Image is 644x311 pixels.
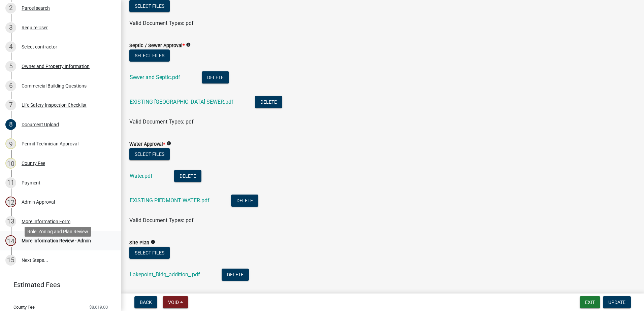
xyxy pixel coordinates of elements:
[129,118,194,125] span: Valid Document Types: pdf
[222,272,249,278] wm-modal-confirm: Delete Document
[151,240,155,244] i: info
[5,278,110,291] a: Estimated Fees
[129,142,165,147] label: Water Approval
[168,300,179,305] span: Void
[231,195,258,207] button: Delete
[130,74,180,80] a: Sewer and Septic.pdf
[5,197,16,207] div: 12
[202,75,229,81] wm-modal-confirm: Delete Document
[89,305,108,309] span: $8,619.00
[129,148,170,160] button: Select files
[5,177,16,188] div: 11
[22,141,78,146] div: Permit Technician Approval
[580,296,600,308] button: Exit
[5,235,16,246] div: 14
[222,269,249,281] button: Delete
[22,6,50,10] div: Parcel search
[5,255,16,266] div: 15
[22,219,70,224] div: More Information Form
[140,300,152,305] span: Back
[25,227,91,237] div: Role: Zoning and Plan Review
[134,296,157,308] button: Back
[608,300,625,305] span: Update
[163,296,188,308] button: Void
[5,80,16,91] div: 6
[22,122,59,127] div: Document Upload
[130,173,153,179] a: Water.pdf
[166,141,171,146] i: info
[174,173,201,180] wm-modal-confirm: Delete Document
[231,198,258,204] wm-modal-confirm: Delete Document
[22,25,48,30] div: Require User
[5,216,16,227] div: 13
[5,22,16,33] div: 3
[5,61,16,72] div: 5
[5,119,16,130] div: 8
[129,20,194,26] span: Valid Document Types: pdf
[22,180,40,185] div: Payment
[5,100,16,110] div: 7
[130,99,233,105] a: EXISTING [GEOGRAPHIC_DATA] SEWER.pdf
[202,71,229,83] button: Delete
[255,99,282,106] wm-modal-confirm: Delete Document
[130,197,210,204] a: EXISTING PIEDMONT WATER.pdf
[22,103,87,107] div: Life Safety Inspection Checklist
[129,217,194,223] span: Valid Document Types: pdf
[5,158,16,169] div: 10
[255,96,282,108] button: Delete
[22,238,91,243] div: More Information Review - Admin
[22,161,45,166] div: County Fee
[22,83,87,88] div: Commercial Building Questions
[22,44,57,49] div: Select contractor
[129,43,185,48] label: Septic / Sewer Approval
[5,3,16,13] div: 2
[129,247,170,259] button: Select files
[129,49,170,62] button: Select files
[186,42,191,47] i: info
[22,64,90,69] div: Owner and Property Information
[5,138,16,149] div: 9
[130,271,200,278] a: Lakepoint_Bldg_addition_.pdf
[22,200,55,204] div: Admin Approval
[13,305,35,309] span: County Fee
[129,241,149,245] label: Site Plan
[174,170,201,182] button: Delete
[603,296,631,308] button: Update
[5,41,16,52] div: 4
